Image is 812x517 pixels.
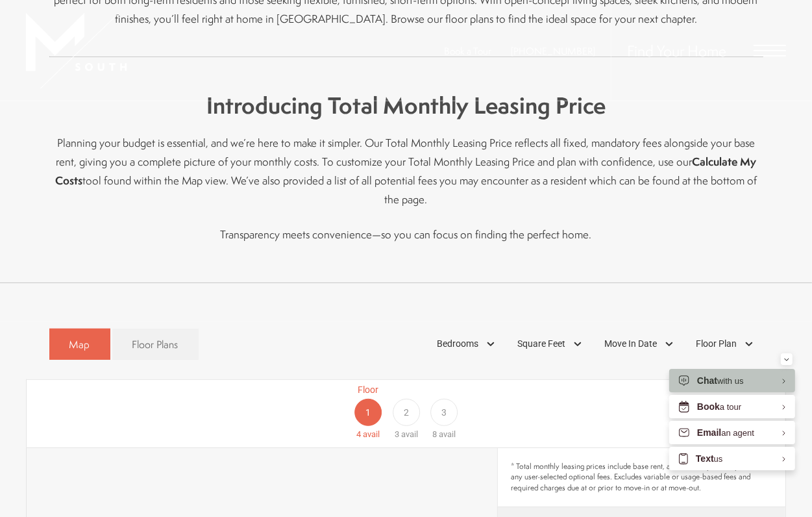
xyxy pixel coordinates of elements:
p: Planning your budget is essential, and we’re here to make it simpler. Our Total Monthly Leasing P... [49,133,763,208]
a: Find Your Home [627,40,726,61]
button: Open Menu [754,45,786,57]
span: 8 [433,429,437,439]
span: Bedrooms [437,337,479,351]
span: avail [401,429,418,439]
span: Floor Plans [132,337,178,352]
span: Move In Date [605,337,658,351]
span: avail [439,429,456,439]
span: [PHONE_NUMBER] [511,44,595,58]
a: Book a Tour [444,44,491,58]
span: Square Feet [518,337,566,351]
h4: Introducing Total Monthly Leasing Price [49,90,763,122]
a: Floor 3 [425,383,463,441]
span: Map [69,337,90,352]
a: Call Us at 813-570-8014 [511,44,595,58]
span: 3 [395,429,399,439]
span: 2 [404,406,409,420]
span: 3 [442,406,447,420]
span: Floor Plan [696,337,737,351]
p: Transparency meets convenience—so you can focus on finding the perfect home. [49,225,763,244]
img: MSouth [26,13,127,88]
a: Floor 2 [388,383,426,441]
strong: Calculate My Costs [55,154,756,188]
span: * Total monthly leasing prices include base rent, all mandatory monthly fees and any user-selecte... [511,461,772,494]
